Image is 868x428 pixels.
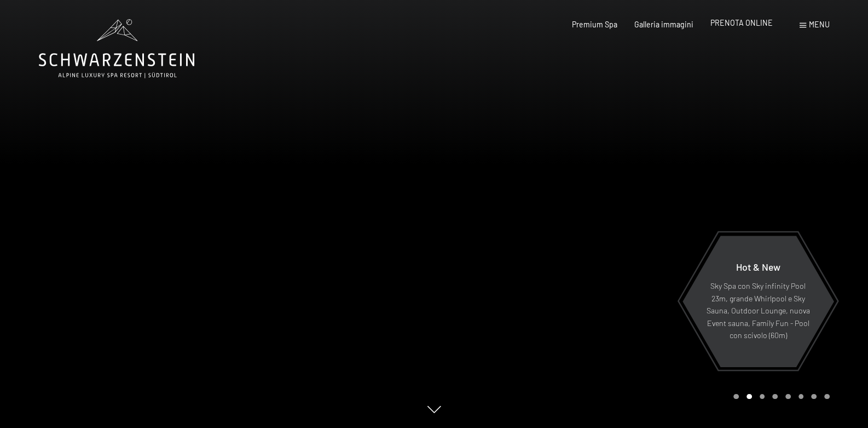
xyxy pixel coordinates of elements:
div: Carousel Page 5 [785,394,791,400]
div: Carousel Pagination [730,394,829,400]
a: Hot & New Sky Spa con Sky infinity Pool 23m, grande Whirlpool e Sky Sauna, Outdoor Lounge, nuova ... [681,235,834,368]
a: Galleria immagini [634,20,693,29]
a: PRENOTA ONLINE [710,18,773,27]
div: Carousel Page 1 [733,394,739,400]
div: Carousel Page 2 (Current Slide) [747,394,752,400]
div: Carousel Page 7 [811,394,817,400]
div: Carousel Page 4 [772,394,778,400]
div: Carousel Page 6 [798,394,804,400]
div: Carousel Page 8 [824,394,830,400]
span: Menu [809,20,830,29]
div: Carousel Page 3 [760,394,765,400]
a: Premium Spa [572,20,617,29]
p: Sky Spa con Sky infinity Pool 23m, grande Whirlpool e Sky Sauna, Outdoor Lounge, nuova Event saun... [705,280,810,342]
span: Hot & New [736,261,780,273]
